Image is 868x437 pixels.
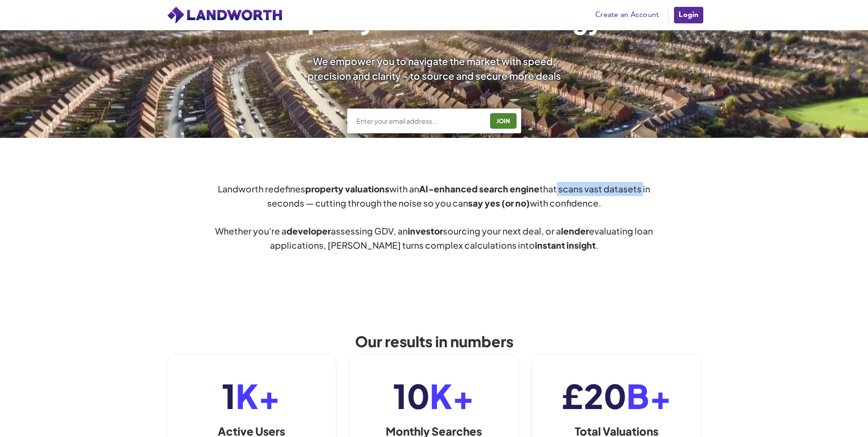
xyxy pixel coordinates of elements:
[493,114,514,128] div: JOIN
[468,197,530,208] strong: say yes (or no)
[561,225,589,236] strong: lender
[215,182,654,252] div: Landworth redefines with an that scans vast datasets in seconds — cutting through the noise so yo...
[408,225,443,236] strong: investor
[286,225,331,236] strong: developer
[236,375,280,416] span: K+
[591,8,663,22] a: Create an Account
[393,377,474,415] div: 10
[265,7,603,32] h1: Property meets Technology
[626,375,672,416] span: B+
[673,6,704,24] a: Login
[295,54,573,82] div: We empower you to navigate the market with speed, precision and clarity - to source and secure mo...
[430,375,474,416] span: K+
[490,113,517,129] button: JOIN
[297,333,571,350] h2: Our results in numbers
[562,377,672,415] div: £20
[305,183,389,194] strong: property valuations
[222,377,280,415] div: 1
[419,183,539,194] strong: AI-enhanced search engine
[535,240,596,251] strong: instant insight
[356,116,483,126] input: Enter your email address...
